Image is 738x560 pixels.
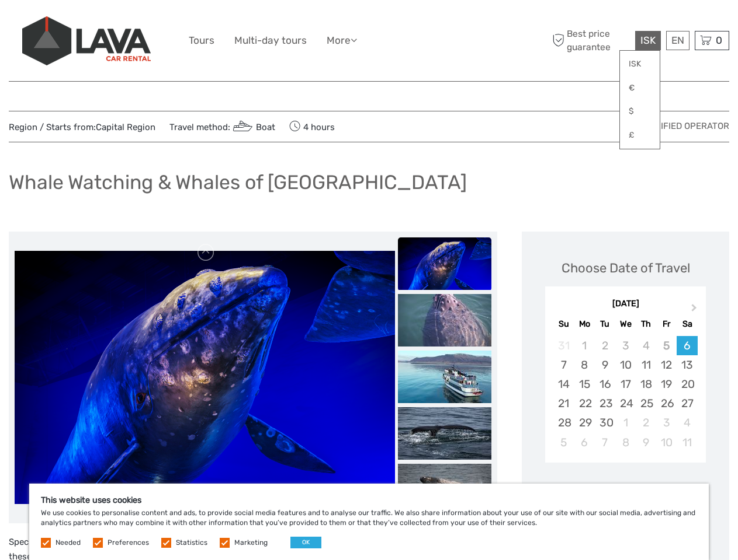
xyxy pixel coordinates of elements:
div: Choose Thursday, September 11th, 2025 [636,355,656,374]
div: Choose Wednesday, September 24th, 2025 [615,394,636,413]
h1: Whale Watching & Whales of [GEOGRAPHIC_DATA] [9,170,467,194]
div: Choose Sunday, September 28th, 2025 [553,413,574,432]
div: Choose Friday, September 19th, 2025 [656,374,677,394]
label: Marketing [234,538,268,548]
div: Choose Thursday, September 25th, 2025 [636,394,656,413]
div: month 2025-09 [549,336,702,452]
div: Choose Thursday, October 9th, 2025 [636,433,656,452]
img: 26b32f4e9c3246da99fd5879ff3d74cf_slider_thumbnail.png [398,237,491,290]
div: Not available Friday, September 5th, 2025 [656,336,677,355]
div: Mo [574,316,595,332]
div: Choose Saturday, October 4th, 2025 [677,413,697,432]
div: Choose Thursday, October 2nd, 2025 [636,413,656,432]
img: 26b32f4e9c3246da99fd5879ff3d74cf_main_slider.png [15,251,395,504]
div: Not available Thursday, September 4th, 2025 [636,336,656,355]
img: 9c2080a7079c490081447b676c08c18e_slider_thumbnail.jpeg [398,294,491,346]
div: Choose Tuesday, September 30th, 2025 [595,413,615,432]
p: We're away right now. Please check back later! [16,20,132,30]
a: Multi-day tours [234,32,307,49]
div: Choose Sunday, September 7th, 2025 [553,355,574,374]
a: Capital Region [96,122,155,132]
div: Choose Tuesday, September 16th, 2025 [595,374,615,394]
div: Choose Thursday, September 18th, 2025 [636,374,656,394]
div: Choose Saturday, September 6th, 2025 [677,336,697,355]
div: Choose Monday, October 6th, 2025 [574,433,595,452]
div: Choose Monday, September 29th, 2025 [574,413,595,432]
div: Choose Wednesday, October 1st, 2025 [615,413,636,432]
div: Choose Saturday, September 27th, 2025 [677,394,697,413]
div: Choose Saturday, October 11th, 2025 [677,433,697,452]
a: $ [620,101,660,122]
span: Verified Operator [644,120,729,132]
div: Tu [595,316,615,332]
a: Tours [189,32,214,49]
div: Choose Sunday, September 21st, 2025 [553,394,574,413]
img: 7fe16b8208aa4c41b67c1d1f81f67e28_slider_thumbnail.jpeg [398,351,491,403]
div: Th [636,316,656,332]
div: Choose Monday, September 22nd, 2025 [574,394,595,413]
div: [DATE] [545,298,706,310]
div: We [615,316,636,332]
div: Choose Monday, September 15th, 2025 [574,374,595,394]
div: Choose Monday, September 8th, 2025 [574,355,595,374]
div: Choose Tuesday, September 23rd, 2025 [595,394,615,413]
button: Next Month [686,301,705,320]
a: ISK [620,54,660,75]
span: ISK [640,34,656,46]
div: Choose Tuesday, September 9th, 2025 [595,355,615,374]
div: Choose Wednesday, September 10th, 2025 [615,355,636,374]
div: EN [666,31,690,50]
div: Not available Wednesday, September 3rd, 2025 [615,336,636,355]
a: £ [620,125,660,146]
label: Statistics [176,538,207,548]
img: 235f7a975989411c821ca51455cba6de_slider_thumbnail.jpeg [398,464,491,516]
div: Choose Friday, October 3rd, 2025 [656,413,677,432]
button: OK [290,537,321,548]
div: Sa [677,316,697,332]
div: Choose Wednesday, September 17th, 2025 [615,374,636,394]
a: € [620,78,660,99]
div: Choose Wednesday, October 8th, 2025 [615,433,636,452]
div: Choose Saturday, September 13th, 2025 [677,355,697,374]
span: Best price guarantee [549,27,632,53]
button: Open LiveChat chat widget [134,18,148,32]
div: Fr [656,316,677,332]
div: Choose Tuesday, October 7th, 2025 [595,433,615,452]
img: 2e0e5c76c1704caba04b5210b1fcf691_slider_thumbnail.jpeg [398,407,491,460]
div: Not available Tuesday, September 2nd, 2025 [595,336,615,355]
img: 523-13fdf7b0-e410-4b32-8dc9-7907fc8d33f7_logo_big.jpg [22,16,151,65]
div: Choose Sunday, September 14th, 2025 [553,374,574,394]
span: Travel method: [169,118,275,135]
div: Choose Friday, September 26th, 2025 [656,394,677,413]
div: Not available Sunday, August 31st, 2025 [553,336,574,355]
div: Not available Monday, September 1st, 2025 [574,336,595,355]
div: Choose Friday, October 10th, 2025 [656,433,677,452]
a: Boat [230,122,275,132]
div: Choose Friday, September 12th, 2025 [656,355,677,374]
div: Su [553,316,574,332]
h5: This website uses cookies [41,495,697,505]
div: Choose Sunday, October 5th, 2025 [553,433,574,452]
div: Choose Date of Travel [562,259,690,277]
span: 4 hours [289,118,335,135]
label: Preferences [108,538,149,548]
div: We use cookies to personalise content and ads, to provide social media features and to analyse ou... [29,484,709,560]
div: Choose Saturday, September 20th, 2025 [677,374,697,394]
label: Needed [56,538,81,548]
span: Region / Starts from: [9,121,155,134]
span: 0 [714,34,724,46]
a: More [327,32,357,49]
